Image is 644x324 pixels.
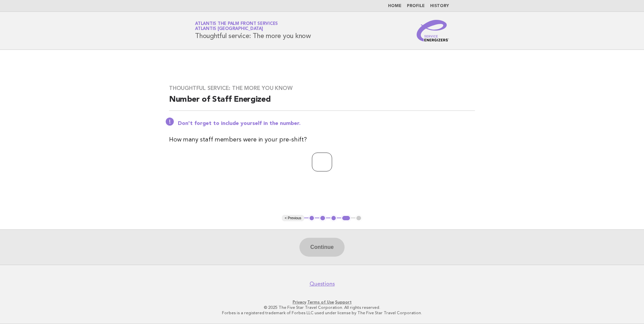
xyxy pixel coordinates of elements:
[335,300,352,304] a: Support
[388,4,401,8] a: Home
[116,305,528,310] p: © 2025 The Five Star Travel Corporation. All rights reserved.
[309,215,315,222] button: 1
[319,215,326,222] button: 2
[195,22,311,39] h1: Thoughtful service: The more you know
[169,135,475,144] p: How many staff members were in your pre-shift?
[293,300,306,304] a: Privacy
[330,215,337,222] button: 3
[169,94,475,111] h2: Number of Staff Energized
[178,120,475,127] p: Don't forget to include yourself in the number.
[169,85,475,92] h3: Thoughtful service: The more you know
[417,20,449,41] img: Service Energizers
[195,22,278,31] a: Atlantis The Palm Front ServicesAtlantis [GEOGRAPHIC_DATA]
[195,27,263,31] span: Atlantis [GEOGRAPHIC_DATA]
[282,215,304,222] button: < Previous
[116,299,528,305] p: · ·
[310,281,335,287] a: Questions
[116,310,528,316] p: Forbes is a registered trademark of Forbes LLC used under license by The Five Star Travel Corpora...
[307,300,334,304] a: Terms of Use
[430,4,449,8] a: History
[341,215,351,222] button: 4
[407,4,425,8] a: Profile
